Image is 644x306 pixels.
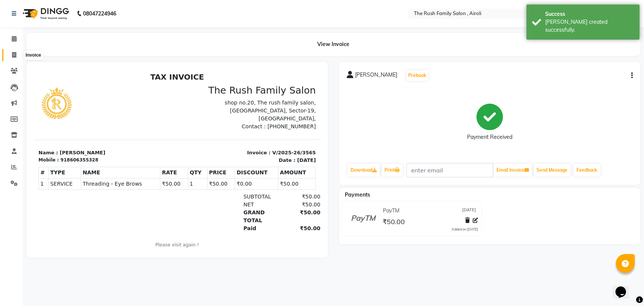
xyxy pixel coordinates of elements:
[148,15,282,26] h3: The Rush Family Salon
[244,109,281,120] td: ₹50.00
[383,207,400,215] span: PayTM
[5,172,282,179] p: Please visit again !
[83,3,116,24] b: 08047224946
[345,191,370,198] span: Payments
[5,80,139,87] p: Name : [PERSON_NAME]
[47,98,126,109] th: NAME
[15,98,47,109] th: TYPE
[205,123,246,131] div: SUBTOTAL
[381,164,403,177] a: Print
[5,87,25,94] div: Mobile :
[246,139,286,155] div: ₹50.00
[533,164,570,177] button: Send Message
[19,3,71,24] img: logo
[244,98,281,109] th: AMOUNT
[173,109,201,120] td: ₹50.00
[126,109,154,120] td: ₹50.00
[573,164,600,177] a: Feedback
[148,80,282,87] p: Invoice : V/2025-26/3565
[126,98,154,109] th: RATE
[5,98,15,109] th: #
[201,109,244,120] td: ₹0.00
[246,155,286,163] div: ₹50.00
[205,155,246,163] div: Paid
[26,33,640,56] div: View Invoice
[26,87,64,94] div: 918606355328
[201,98,244,109] th: DISCOUNT
[5,3,282,12] h2: TAX INVOICE
[612,276,636,298] iframe: chat widget
[205,131,246,139] div: NET
[452,227,478,232] div: Added on [DATE]
[173,98,201,109] th: PRICE
[406,163,493,177] input: enter email
[148,53,282,61] p: Contact : [PHONE_NUMBER]
[462,207,476,215] span: [DATE]
[154,109,173,120] td: 1
[148,29,282,53] p: shop no.20, The rush family salon, [GEOGRAPHIC_DATA], Sector-19, [GEOGRAPHIC_DATA],
[545,10,634,18] div: Success
[493,164,532,177] button: Email Invoice
[24,51,43,60] div: Invoice
[406,70,428,81] button: Prebook
[15,109,47,120] td: SERVICE
[49,111,124,118] span: Threading - Eye Brows
[383,217,405,228] span: ₹50.00
[5,109,15,120] td: 1
[246,123,286,131] div: ₹50.00
[545,18,634,34] div: Bill created successfully.
[154,98,173,109] th: QTY
[148,87,282,95] p: Date : [DATE]
[347,164,380,177] a: Download
[246,131,286,139] div: ₹50.00
[205,139,246,155] div: GRAND TOTAL
[355,71,397,81] span: [PERSON_NAME]
[467,133,512,141] div: Payment Received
